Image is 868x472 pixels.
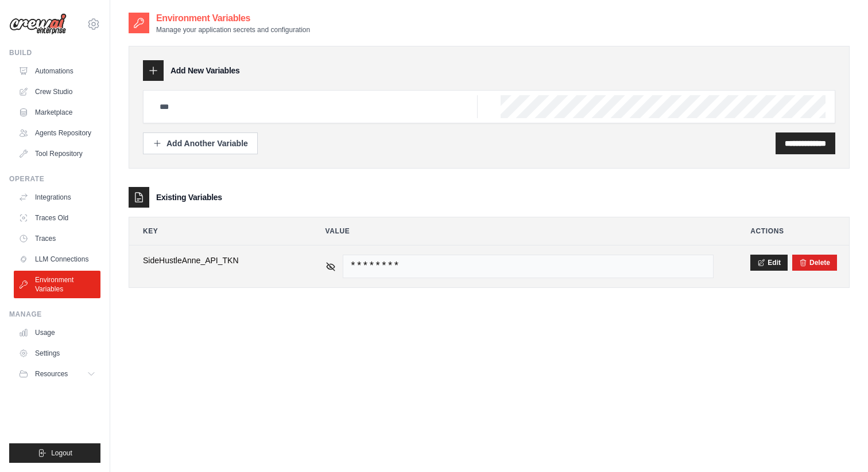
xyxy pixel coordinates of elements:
[9,310,100,319] div: Manage
[750,255,788,271] button: Edit
[14,271,100,298] a: Environment Variables
[156,11,310,25] h2: Environment Variables
[35,369,68,379] span: Resources
[14,209,100,227] a: Traces Old
[156,192,222,203] h3: Existing Variables
[9,443,100,463] button: Logout
[14,229,100,248] a: Traces
[9,48,100,57] div: Build
[14,103,100,122] a: Marketplace
[14,62,100,80] a: Automations
[14,124,100,142] a: Agents Repository
[737,217,849,245] th: Actions
[14,145,100,163] a: Tool Repository
[14,188,100,206] a: Integrations
[312,217,728,245] th: Value
[9,174,100,184] div: Operate
[143,132,258,154] button: Add Another Variable
[129,217,303,245] th: Key
[170,65,240,76] h3: Add New Variables
[799,258,830,267] button: Delete
[14,250,100,268] a: LLM Connections
[156,25,310,34] p: Manage your application secrets and configuration
[14,83,100,101] a: Crew Studio
[9,13,67,35] img: Logo
[14,323,100,342] a: Usage
[14,365,100,383] button: Resources
[143,255,289,266] span: SideHustleAnne_API_TKN
[51,448,72,458] span: Logout
[14,344,100,362] a: Settings
[153,138,248,149] div: Add Another Variable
